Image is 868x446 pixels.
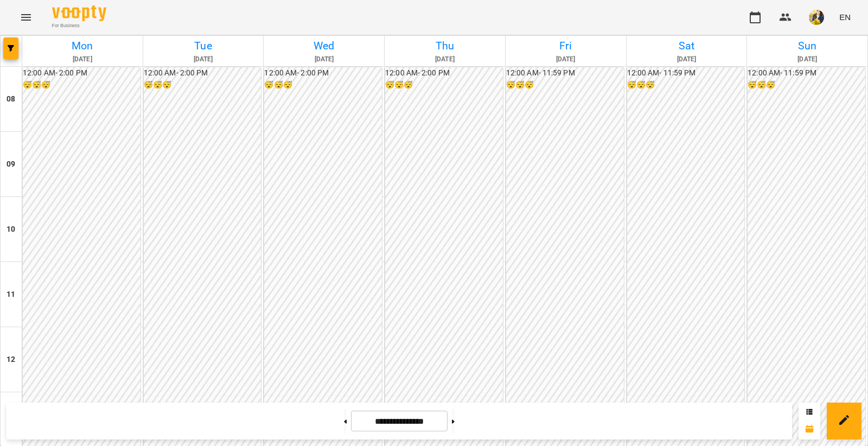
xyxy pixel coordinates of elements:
h6: 09 [7,158,15,170]
h6: 12 [7,354,15,366]
h6: Sat [628,37,745,54]
span: EN [839,11,851,23]
h6: [DATE] [386,54,503,65]
h6: 08 [7,93,15,105]
h6: 12:00 AM - 11:59 PM [627,67,745,79]
h6: Tue [145,37,262,54]
h6: 😴😴😴 [144,79,261,91]
img: edf558cdab4eea865065d2180bd167c9.jpg [809,10,824,25]
img: Voopty Logo [52,5,106,21]
h6: [DATE] [749,54,866,65]
h6: 😴😴😴 [23,79,141,91]
button: EN [835,7,855,27]
h6: 11 [7,289,15,301]
h6: Wed [265,37,382,54]
h6: 😴😴😴 [748,79,865,91]
h6: 😴😴😴 [385,79,503,91]
h6: 12:00 AM - 2:00 PM [264,67,382,79]
button: Menu [13,4,39,30]
h6: 10 [7,224,15,235]
h6: 12:00 AM - 2:00 PM [385,67,503,79]
h6: 12:00 AM - 11:59 PM [506,67,624,79]
h6: [DATE] [145,54,262,65]
h6: Thu [386,37,503,54]
h6: [DATE] [628,54,745,65]
h6: 12:00 AM - 11:59 PM [748,67,865,79]
h6: [DATE] [24,54,141,65]
h6: 😴😴😴 [506,79,624,91]
h6: 😴😴😴 [627,79,745,91]
h6: 12:00 AM - 2:00 PM [23,67,141,79]
h6: Mon [24,37,141,54]
h6: Fri [507,37,624,54]
h6: 12:00 AM - 2:00 PM [144,67,261,79]
span: For Business [52,22,106,29]
h6: Sun [749,37,866,54]
h6: 😴😴😴 [264,79,382,91]
h6: [DATE] [265,54,382,65]
h6: [DATE] [507,54,624,65]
